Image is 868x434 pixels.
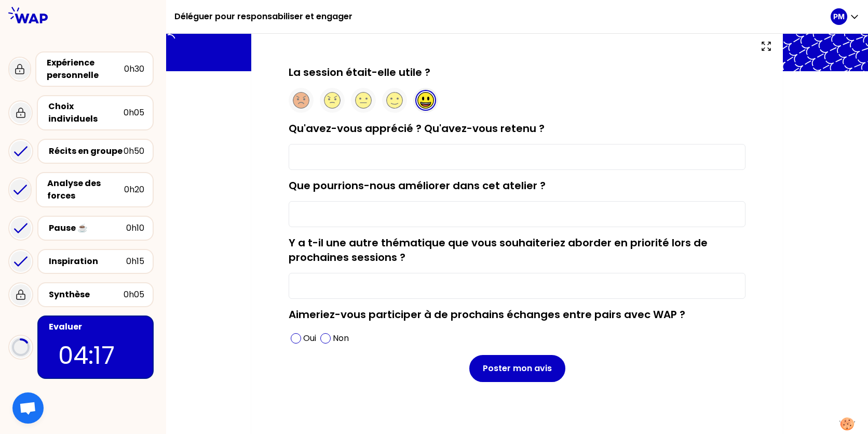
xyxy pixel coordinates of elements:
[289,235,708,265] label: Y a t-il une autre thématique que vous souhaiteriez aborder en priorité lors de prochaines sessio...
[833,11,845,22] p: PM
[49,321,144,333] div: Evaluer
[469,355,565,382] button: Poster mon avis
[124,183,144,196] div: 0h20
[289,65,430,80] label: La session était-elle utile ?
[303,332,316,345] p: Oui
[126,222,144,234] div: 0h10
[49,145,124,157] div: Récits en groupe
[289,178,546,193] label: Que pourrions-nous améliorer dans cet atelier ?
[831,8,860,25] button: PM
[48,100,124,125] div: Choix individuels
[49,288,124,301] div: Synthèse
[12,392,44,424] div: Ouvrir le chat
[126,255,144,268] div: 0h15
[47,177,124,202] div: Analyse des forces
[47,57,124,82] div: Expérience personnelle
[333,332,349,345] p: Non
[289,307,685,322] label: Aimeriez-vous participer à de prochains échanges entre pairs avec WAP ?
[124,288,144,301] div: 0h05
[124,145,144,157] div: 0h50
[49,255,126,268] div: Inspiration
[289,121,545,136] label: Qu'avez-vous apprécié ? Qu'avez-vous retenu ?
[49,222,126,234] div: Pause ☕️
[124,107,144,119] div: 0h05
[124,63,144,75] div: 0h30
[58,337,133,374] p: 04:17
